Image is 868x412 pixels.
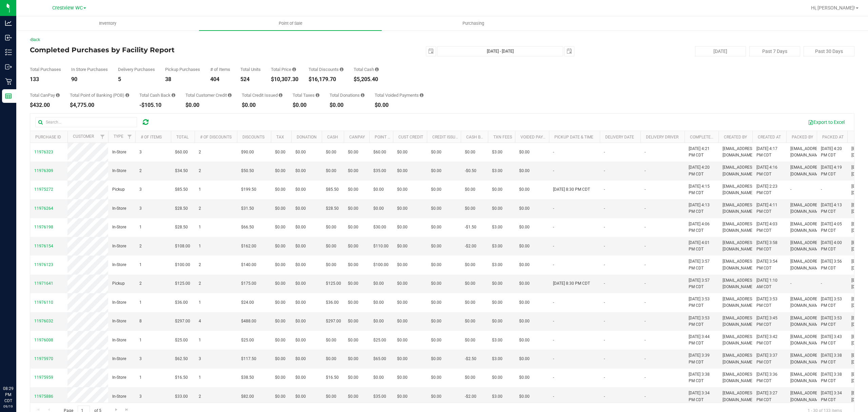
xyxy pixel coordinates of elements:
a: Customer [73,134,94,139]
span: $0.00 [397,224,408,230]
span: $0.00 [431,280,441,287]
i: Sum of the successful, non-voided payments using account credit for all purchases in the date range. [228,93,232,97]
span: 3 [139,149,142,155]
span: $0.00 [348,280,358,287]
span: [EMAIL_ADDRESS][DOMAIN_NAME] [723,240,755,252]
span: $0.00 [295,168,306,174]
div: 90 [71,77,108,82]
span: $0.00 [397,186,408,193]
span: Point of Sale [270,20,312,26]
a: Filter [124,131,135,143]
span: $125.00 [175,280,190,287]
span: $0.00 [431,243,441,249]
inline-svg: Inventory [5,49,12,56]
span: 2 [199,168,201,174]
span: $110.00 [373,243,389,249]
span: $0.00 [519,168,530,174]
div: 38 [165,77,200,82]
div: $0.00 [375,102,423,108]
div: Total CanPay [30,93,60,97]
span: In-Store [112,149,126,155]
span: 11976264 [34,206,53,211]
span: 11976198 [34,225,53,229]
div: $16,179.70 [309,77,343,82]
span: $100.00 [373,262,389,268]
div: $0.00 [293,102,319,108]
span: 3 [139,186,142,193]
span: $0.00 [348,262,358,268]
button: [DATE] [695,46,746,56]
a: Point of Banking (POB) [375,135,423,139]
span: 11976123 [34,262,53,267]
a: Filter [97,131,108,143]
a: Created At [758,135,781,139]
span: [DATE] 4:03 PM CDT [756,221,782,234]
span: $0.00 [326,224,336,230]
span: $0.00 [397,149,408,155]
span: $0.00 [295,243,306,249]
span: In-Store [112,224,126,230]
span: $31.50 [241,205,254,212]
span: [EMAIL_ADDRESS][DOMAIN_NAME] [723,183,755,196]
span: $0.00 [397,243,408,249]
span: - [645,243,646,249]
span: $0.00 [348,205,358,212]
span: 11976008 [34,338,53,342]
span: $0.00 [397,205,408,212]
a: Packed At [822,135,844,139]
span: - [645,262,646,268]
span: select [565,46,574,56]
inline-svg: Outbound [5,63,12,70]
div: # of Items [210,67,230,72]
span: Purchasing [453,20,493,26]
i: Sum of the successful, non-voided CanPay payment transactions for all purchases in the date range. [56,93,60,97]
span: 11975272 [34,187,53,192]
div: Total Donations [330,93,364,97]
a: Delivery Driver [646,135,678,139]
span: 11976323 [34,150,53,154]
a: Voided Payment [520,135,554,139]
span: -$2.00 [465,243,476,249]
span: [EMAIL_ADDRESS][DOMAIN_NAME] [790,202,823,215]
span: - [645,280,646,287]
span: $0.00 [431,186,441,193]
span: $0.00 [431,168,441,174]
span: [EMAIL_ADDRESS][DOMAIN_NAME] [723,164,755,177]
span: $0.00 [348,186,358,193]
span: $0.00 [492,205,502,212]
span: 2 [199,262,201,268]
span: $0.00 [431,224,441,230]
span: $0.00 [275,168,285,174]
span: 11975970 [34,356,53,361]
span: $0.00 [519,280,530,287]
span: $0.00 [397,262,408,268]
div: Total Purchases [30,67,61,72]
div: -$105.10 [139,102,175,108]
a: Delivery Date [605,135,634,139]
span: [DATE] 4:19 PM CDT [821,164,843,177]
a: # of Discounts [200,135,232,139]
span: [DATE] 3:56 PM CDT [821,258,843,271]
span: 3 [139,205,142,212]
span: [DATE] 4:05 PM CDT [821,221,843,234]
a: Pickup Date & Time [554,135,593,139]
span: $108.00 [175,243,190,249]
a: Back [30,37,40,42]
div: Total Units [240,67,261,72]
span: 2 [199,205,201,212]
a: # of Items [141,135,162,139]
span: - [604,280,605,287]
i: Sum of the discount values applied to the all purchases in the date range. [340,67,343,72]
span: $28.50 [326,205,339,212]
span: $0.00 [492,280,502,287]
div: Pickup Purchases [165,67,200,72]
span: - [821,186,822,193]
div: Total Voided Payments [375,93,423,97]
a: Cash Back [466,135,489,139]
div: 133 [30,77,61,82]
span: [DATE] 4:20 PM CDT [689,164,714,177]
span: - [645,186,646,193]
span: [DATE] 4:17 PM CDT [756,146,782,158]
div: Total Taxes [293,93,319,97]
span: [DATE] 8:30 PM CDT [553,186,590,193]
